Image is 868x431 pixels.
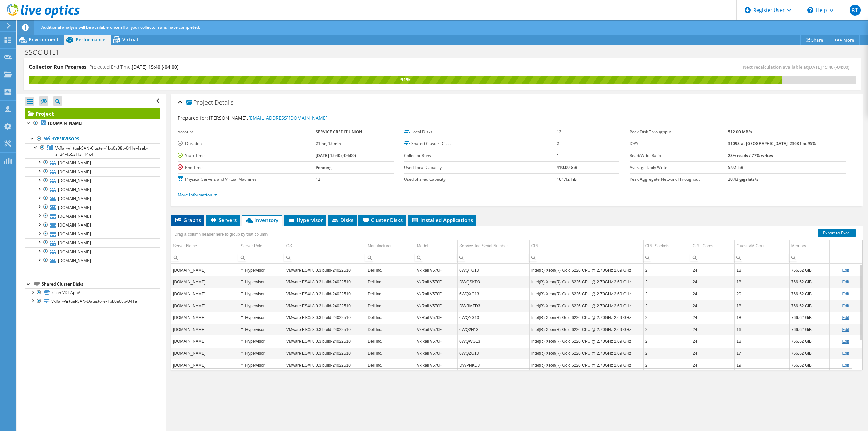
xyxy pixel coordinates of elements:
span: [PERSON_NAME], [209,115,328,121]
td: Column OS, Value VMware ESXi 8.0.3 build-24022510 [284,264,366,276]
label: Used Shared Capacity [404,176,557,183]
td: Column Guest VM Count, Value 20 [735,288,789,300]
td: Column CPU Sockets, Filter cell [643,252,691,263]
span: Hypervisor [288,217,323,223]
label: Read/Write Ratio [630,152,728,159]
td: Column Server Role, Value Hypervisor [239,264,284,276]
td: Column Memory, Value 766.62 GiB [789,347,829,359]
td: Column OS, Value VMware ESXi 8.0.3 build-24022510 [284,288,366,300]
b: 512.00 MB/s [728,129,752,135]
label: Prepared for: [178,115,208,121]
td: Manufacturer Column [366,240,415,252]
div: 91% [29,76,782,83]
span: [DATE] 15:40 (-04:00) [808,64,849,70]
td: Column OS, Value VMware ESXi 8.0.3 build-24022510 [284,276,366,288]
span: [DATE] 15:40 (-04:00) [132,64,178,70]
td: Column CPU, Value Intel(R) Xeon(R) Gold 6226 CPU @ 2.70GHz 2.69 GHz [529,312,643,324]
a: [DOMAIN_NAME] [25,212,160,220]
a: [DOMAIN_NAME] [25,167,160,176]
div: Shared Cluster Disks [42,280,160,288]
label: Local Disks [404,129,557,135]
td: Column Manufacturer, Value Dell Inc. [366,312,415,324]
span: Environment [29,36,59,43]
td: Column Memory, Value 766.62 GiB [789,359,829,371]
b: 12 [316,176,320,182]
td: Column Server Name, Value vdi-esxi-03dr.scu-corp.com [171,264,239,276]
td: Column Service Tag Serial Number, Value 6WQXG13 [458,288,530,300]
a: Project [25,108,160,119]
td: Column Model, Value VxRail V570F [415,324,457,335]
td: Column Model, Value VxRail V570F [415,300,457,312]
td: Column CPU Cores, Value 24 [691,300,735,312]
label: Used Local Capacity [404,164,557,171]
td: Column Guest VM Count, Value 18 [735,300,789,312]
a: Share [800,35,828,45]
td: Column CPU, Value Intel(R) Xeon(R) Gold 6226 CPU @ 2.70GHz 2.69 GHz [529,359,643,371]
td: Column CPU, Value Intel(R) Xeon(R) Gold 6226 CPU @ 2.70GHz 2.69 GHz [529,300,643,312]
td: Column CPU Cores, Value 24 [691,276,735,288]
div: Data grid [171,226,863,370]
b: [DOMAIN_NAME] [48,120,82,126]
b: Pending [316,164,332,170]
div: Hypervisor [241,266,282,274]
b: SERVICE CREDIT UNION [316,129,362,135]
td: Column Service Tag Serial Number, Value DWQSKD3 [458,276,530,288]
td: Column Manufacturer, Value Dell Inc. [366,288,415,300]
a: Edit [842,292,849,296]
td: Column Server Name, Value vdi-esxi-11dr.scu-corp.com [171,288,239,300]
td: Column Server Name, Value vdi-esxi-07dr.scu-corp.com [171,300,239,312]
td: Column CPU Cores, Value 24 [691,359,735,371]
td: Column OS, Value VMware ESXi 8.0.3 build-24022510 [284,312,366,324]
a: Edit [842,268,849,273]
div: Hypervisor [241,278,282,286]
a: [DOMAIN_NAME] [25,238,160,247]
td: Column Guest VM Count, Value 16 [735,324,789,335]
td: Column Server Role, Value Hypervisor [239,300,284,312]
td: CPU Sockets Column [643,240,691,252]
a: [DOMAIN_NAME] [25,230,160,238]
span: Installed Applications [411,217,473,223]
span: Graphs [174,217,201,223]
span: VxRail-Virtual-SAN-Cluster-1bb0a08b-041e-4aeb-a134-4553f13114c4 [55,145,148,157]
td: Column Manufacturer, Value Dell Inc. [366,276,415,288]
a: Edit [842,280,849,285]
td: Column OS, Value VMware ESXi 8.0.3 build-24022510 [284,335,366,347]
label: Shared Cluster Disks [404,140,557,147]
a: Isilon-VDI-AppV [25,288,160,297]
span: Additional analysis will be available once all of your collector runs have completed. [41,24,200,30]
div: Hypervisor [241,361,282,369]
a: Export to Excel [818,229,856,237]
b: 410.00 GiB [557,164,577,170]
td: Column Server Role, Filter cell [239,252,284,263]
td: Column CPU Cores, Value 24 [691,335,735,347]
a: Edit [842,339,849,344]
td: Column Model, Filter cell [415,252,457,263]
td: Column Memory, Value 766.62 GiB [789,288,829,300]
td: Column Manufacturer, Value Dell Inc. [366,335,415,347]
td: Column CPU Sockets, Value 2 [643,347,691,359]
div: Memory [791,242,806,250]
td: Column Model, Value VxRail V570F [415,335,457,347]
label: Peak Aggregate Network Throughput [630,176,728,183]
td: Column Manufacturer, Value Dell Inc. [366,324,415,335]
td: Column Server Role, Value Hypervisor [239,347,284,359]
td: Column CPU Cores, Value 24 [691,312,735,324]
h1: SSOC-UTL1 [22,48,70,56]
td: Service Tag Serial Number Column [458,240,530,252]
td: Column CPU Sockets, Value 2 [643,276,691,288]
div: Drag a column header here to group by that column [173,230,269,239]
td: Column Manufacturer, Value Dell Inc. [366,264,415,276]
span: Disks [331,217,353,223]
td: Column Server Role, Value Hypervisor [239,324,284,335]
a: More [828,35,860,45]
span: Cluster Disks [362,217,403,223]
td: Column Manufacturer, Filter cell [366,252,415,263]
td: Column OS, Value VMware ESXi 8.0.3 build-24022510 [284,324,366,335]
a: [DOMAIN_NAME] [25,203,160,212]
td: Column CPU Sockets, Value 2 [643,300,691,312]
div: Hypervisor [241,326,282,334]
b: 20.43 gigabits/s [728,176,758,182]
td: Column CPU Sockets, Value 2 [643,335,691,347]
td: Column CPU Cores, Value 24 [691,264,735,276]
td: Column CPU, Value Intel(R) Xeon(R) Gold 6226 CPU @ 2.70GHz 2.69 GHz [529,288,643,300]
